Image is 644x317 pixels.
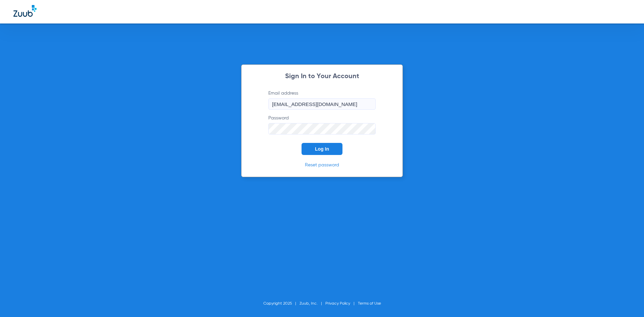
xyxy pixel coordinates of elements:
[358,302,381,306] a: Terms of Use
[300,300,325,307] li: Zuub, Inc.
[268,90,376,110] label: Email address
[268,123,376,135] input: Password
[13,5,37,17] img: Zuub Logo
[268,98,376,110] input: Email address
[325,302,350,306] a: Privacy Policy
[302,143,342,155] button: Log In
[268,115,376,135] label: Password
[258,73,386,80] h2: Sign In to Your Account
[315,146,329,152] span: Log In
[305,163,339,167] a: Reset password
[263,300,300,307] li: Copyright 2025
